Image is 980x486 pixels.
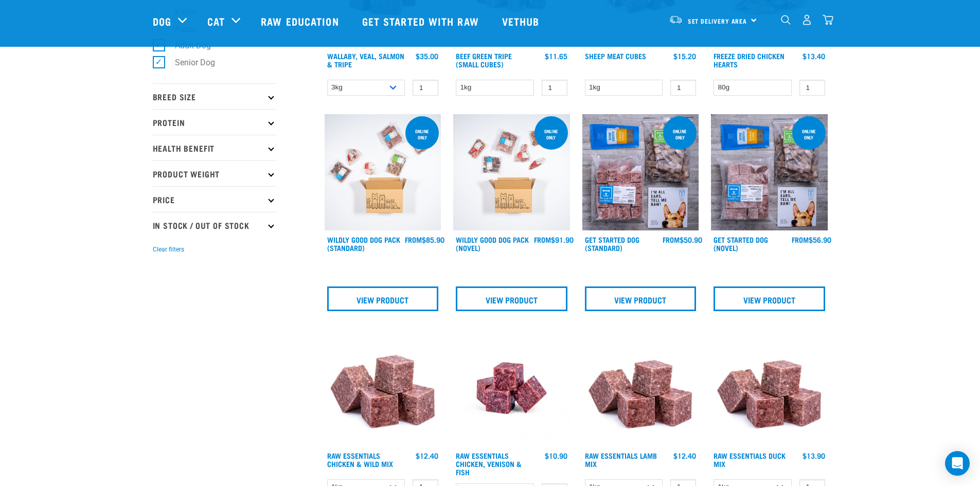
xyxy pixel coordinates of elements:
[325,114,441,231] img: Dog 0 2sec
[251,1,351,42] a: Raw Education
[714,54,785,66] a: Freeze Dried Chicken Hearts
[153,109,276,135] p: Protein
[207,13,225,29] a: Cat
[582,330,699,446] img: ?1041 RE Lamb Mix 01
[792,238,809,241] span: FROM
[534,236,574,244] div: $91.90
[405,123,439,145] div: Online Only
[792,123,826,145] div: online only
[781,15,791,25] img: home-icon-1@2x.png
[714,454,786,465] a: Raw Essentials Duck Mix
[714,238,768,249] a: Get Started Dog (Novel)
[327,286,439,311] a: View Product
[714,286,825,311] a: View Product
[663,238,680,241] span: FROM
[158,56,219,69] label: Senior Dog
[585,454,657,465] a: Raw Essentials Lamb Mix
[153,13,171,29] a: Dog
[585,286,697,311] a: View Product
[456,286,567,311] a: View Product
[711,114,828,231] img: NSP Dog Novel Update
[153,245,184,254] button: Clear filters
[327,54,404,66] a: Wallaby, Veal, Salmon & Tripe
[453,114,570,231] img: Dog Novel 0 2sec
[456,54,512,66] a: Beef Green Tripe (Small Cubes)
[534,123,568,145] div: Online Only
[711,330,828,446] img: ?1041 RE Lamb Mix 01
[413,80,438,96] input: 1
[153,160,276,186] p: Product Weight
[803,52,825,60] div: $13.40
[325,330,441,446] img: Pile Of Cubed Chicken Wild Meat Mix
[799,80,825,96] input: 1
[153,212,276,238] p: In Stock / Out Of Stock
[688,19,747,23] span: Set Delivery Area
[352,1,492,42] a: Get started with Raw
[945,451,970,476] div: Open Intercom Messenger
[545,452,567,460] div: $10.90
[673,52,696,60] div: $15.20
[585,238,639,249] a: Get Started Dog (Standard)
[801,14,812,25] img: user.png
[405,236,444,244] div: $85.90
[153,135,276,160] p: Health Benefit
[416,52,438,60] div: $35.00
[327,454,393,465] a: Raw Essentials Chicken & Wild Mix
[582,114,699,231] img: NSP Dog Standard Update
[453,330,570,446] img: Chicken Venison mix 1655
[669,15,683,24] img: van-moving.png
[585,54,646,58] a: Sheep Meat Cubes
[456,454,522,474] a: Raw Essentials Chicken, Venison & Fish
[158,39,215,52] label: Adult Dog
[542,80,567,96] input: 1
[405,238,422,241] span: FROM
[153,83,276,109] p: Breed Size
[416,452,438,460] div: $12.40
[545,52,567,60] div: $11.65
[456,238,529,249] a: Wildly Good Dog Pack (Novel)
[534,238,551,241] span: FROM
[792,236,831,244] div: $56.90
[670,80,696,96] input: 1
[492,1,553,42] a: Vethub
[673,452,696,460] div: $12.40
[663,123,697,145] div: online only
[803,452,825,460] div: $13.90
[823,14,833,25] img: home-icon@2x.png
[663,236,702,244] div: $50.90
[153,186,276,212] p: Price
[327,238,400,249] a: Wildly Good Dog Pack (Standard)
